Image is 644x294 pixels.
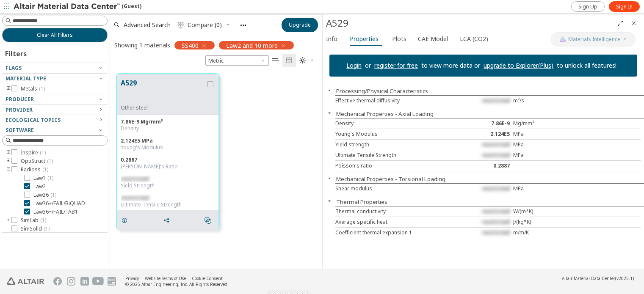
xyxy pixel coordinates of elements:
[121,137,215,144] div: 2.124E5 MPa
[21,217,46,224] span: SimLab
[362,61,374,70] p: or
[121,175,149,182] span: restricted
[2,125,108,135] button: Software
[125,281,229,287] div: © 2025 Altair Engineering, Inc. All Rights Reserved.
[7,278,44,285] img: Altair Engineering
[121,118,215,125] div: 7.86E-9 Mg/mm³
[562,275,634,281] div: (v2025.1)
[335,120,463,127] div: Density
[33,183,46,190] span: Law2
[121,144,215,151] div: Young's Modulus
[145,275,186,281] a: Website Terms of Use
[2,105,108,115] button: Provider
[201,212,218,229] button: Similar search
[513,152,564,159] div: MPa
[336,87,428,95] button: Processing/Physical Characteristics
[2,74,108,84] button: Material Type
[335,141,463,148] div: Yield strength
[374,61,418,69] a: register for free
[551,32,636,47] button: AI CopilotMaterials Intelligence
[336,175,445,183] button: Mechanical Properties - Torsional Loading
[335,97,463,104] div: Effective thermal diffusivity
[124,22,171,28] span: Advanced Search
[513,185,564,192] div: MPa
[460,32,488,46] span: LCA (CO2)
[2,42,31,63] div: Filters
[462,131,513,137] div: 2.124E5
[121,201,215,208] div: Ultimate Tensile Strength
[418,32,448,46] span: CAE Model
[513,219,564,225] div: J/(kg*K)
[482,208,510,215] span: restricted
[2,94,108,104] button: Producer
[37,32,73,38] span: Clear All Filters
[482,151,510,159] span: restricted
[286,57,293,64] i: 
[335,208,463,215] div: Thermal conductivity
[121,104,206,111] div: Other steel
[299,57,306,64] i: 
[205,217,211,224] i: 
[6,116,61,124] span: Ecological Topics
[282,18,318,32] button: Upgrade
[47,174,53,181] span: ( 1 )
[484,61,553,69] a: upgrade to Explorer(Plus)
[568,36,620,43] span: Materials Intelligence
[6,217,11,224] i: toogle group
[326,32,337,46] span: Info
[125,275,139,281] a: Privacy
[2,28,108,42] button: Clear All Filters
[346,61,362,69] a: Login
[6,64,22,71] span: Flags
[33,175,53,181] span: Law1
[21,149,46,156] span: Inspire
[33,209,78,215] span: Law36+/FAIL/TAB1
[182,41,199,49] span: SS400
[609,1,640,12] a: Sign In
[482,185,510,192] span: restricted
[177,22,184,28] i: 
[6,106,33,113] span: Provider
[462,162,513,169] div: 0.2887
[418,61,484,70] p: to view more data or
[335,152,463,159] div: Ultimate Tensile Strength
[513,229,564,236] div: m/m/K
[6,85,11,92] i: toogle group
[482,141,510,148] span: restricted
[44,225,50,232] span: ( 1 )
[40,217,46,224] span: ( 1 )
[121,125,215,132] div: Density
[335,229,463,236] div: Coefficient thermal expansion 1
[6,166,11,173] i: toogle group
[50,191,56,198] span: ( 1 )
[6,126,34,134] span: Software
[616,3,633,10] span: Sign In
[578,3,597,10] span: Sign Up
[39,85,45,92] span: ( 1 )
[350,32,379,46] span: Properties
[6,75,46,82] span: Material Type
[192,275,223,281] a: Cookie Consent
[513,141,564,148] div: MPa
[627,16,641,30] button: Close
[335,131,463,137] div: Young's Modulus
[121,163,215,170] div: [PERSON_NAME]'s Ratio
[326,16,614,30] div: A529
[553,61,620,70] p: to unlock all features!
[335,185,463,192] div: Shear modulus
[42,166,48,173] span: ( 1 )
[323,87,336,93] button: Close
[205,55,269,66] span: Metric
[482,229,510,236] span: restricted
[6,149,11,156] i: toogle group
[47,157,53,165] span: ( 1 )
[205,55,269,66] div: Unit System
[482,97,510,104] span: restricted
[282,54,296,67] button: Tile View
[40,149,46,156] span: ( 1 )
[462,120,513,127] div: 7.86E-9
[2,63,108,73] button: Flags
[559,36,566,43] img: AI Copilot
[121,78,206,104] button: A529
[2,115,108,125] button: Ecological Topics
